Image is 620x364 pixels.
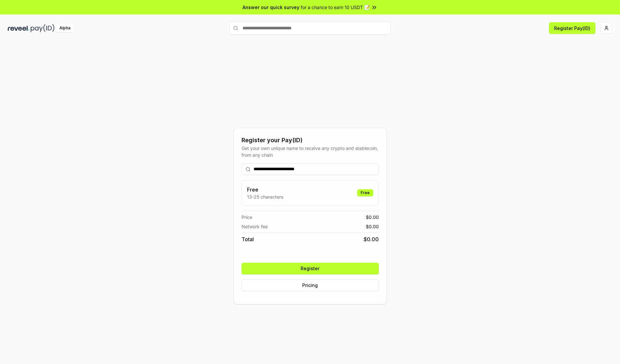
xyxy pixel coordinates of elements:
[247,186,283,193] h3: Free
[242,223,268,230] span: Network fee
[242,145,379,158] div: Get your own unique name to receive any crypto and stablecoin, from any chain
[242,214,252,221] span: Price
[549,22,595,34] button: Register Pay(ID)
[31,24,55,32] img: pay_id
[301,4,370,11] span: for a chance to earn 10 USDT 📝
[357,189,373,196] div: Free
[242,136,379,145] div: Register your Pay(ID)
[8,24,29,32] img: reveel_dark
[242,280,379,291] button: Pricing
[243,4,299,11] span: Answer our quick survey
[242,235,254,243] span: Total
[366,214,379,221] span: $ 0.00
[242,263,379,274] button: Register
[364,235,379,243] span: $ 0.00
[56,24,74,32] div: Alpha
[366,223,379,230] span: $ 0.00
[247,193,283,200] p: 13-25 characters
